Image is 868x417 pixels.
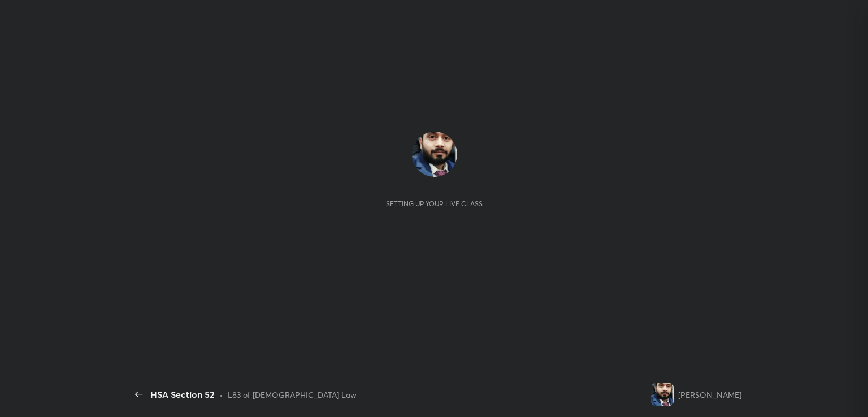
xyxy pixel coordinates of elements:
[228,389,357,401] div: L83 of [DEMOGRAPHIC_DATA] Law
[651,383,674,406] img: 0ee430d530ea4eab96c2489b3c8ae121.jpg
[412,132,457,177] img: 0ee430d530ea4eab96c2489b3c8ae121.jpg
[150,388,215,401] div: HSA Section 52
[386,199,483,208] div: Setting up your live class
[678,389,741,401] div: [PERSON_NAME]
[219,389,223,401] div: •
